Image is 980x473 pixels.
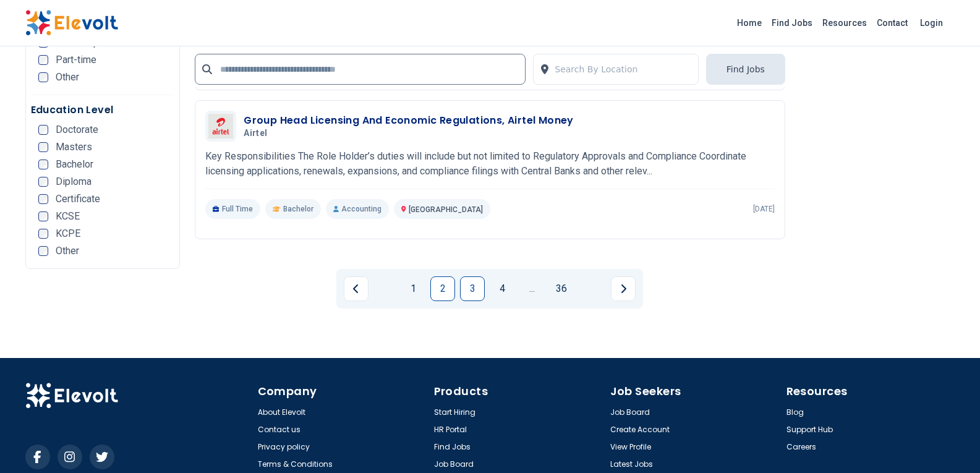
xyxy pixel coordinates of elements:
[38,142,48,152] input: Masters
[872,13,913,33] a: Contact
[786,383,955,400] h4: Resources
[38,194,48,204] input: Certificate
[490,276,514,301] a: Page 4
[817,13,872,33] a: Resources
[25,383,118,409] img: Elevolt
[610,383,779,400] h4: Job Seekers
[258,425,300,435] a: Contact us
[38,229,48,239] input: KCPE
[38,211,48,221] input: KCSE
[38,125,48,135] input: Doctorate
[258,442,310,452] a: Privacy policy
[786,425,833,435] a: Support Hub
[56,142,92,152] span: Masters
[519,276,544,301] a: Jump forward
[56,246,79,256] span: Other
[767,13,817,33] a: Find Jobs
[549,276,574,301] a: Page 36
[434,442,471,452] a: Find Jobs
[610,442,651,452] a: View Profile
[25,10,118,36] img: Elevolt
[786,442,816,452] a: Careers
[31,103,175,117] h5: Education Level
[56,72,79,82] span: Other
[56,229,80,239] span: KCPE
[258,459,333,469] a: Terms & Conditions
[913,11,950,35] a: Login
[56,160,93,169] span: Bachelor
[56,125,98,135] span: Doctorate
[56,177,92,187] span: Diploma
[56,38,99,48] span: Internship
[918,414,980,473] iframe: Chat Widget
[208,114,233,138] img: Airtel
[38,72,48,82] input: Other
[205,199,260,219] p: Full Time
[434,383,603,400] h4: Products
[56,194,100,204] span: Certificate
[205,111,775,219] a: AirtelGroup Head Licensing And Economic Regulations, Airtel MoneyAirtelKey Responsibilities The R...
[610,425,670,435] a: Create Account
[258,407,305,417] a: About Elevolt
[205,149,775,179] p: Key Responsibilities The Role Holder’s duties will include but not limited to Regulatory Approval...
[244,113,574,128] h3: Group Head Licensing And Economic Regulations, Airtel Money
[611,276,636,301] a: Next page
[258,383,427,400] h4: Company
[344,276,369,301] a: Previous page
[326,199,389,219] p: Accounting
[610,459,653,469] a: Latest Jobs
[434,407,475,417] a: Start Hiring
[401,276,425,301] a: Page 1
[786,407,804,417] a: Blog
[244,128,267,139] span: Airtel
[56,55,96,65] span: Part-time
[610,407,650,417] a: Job Board
[38,55,48,65] input: Part-time
[38,246,48,256] input: Other
[56,211,80,221] span: KCSE
[753,204,775,214] p: [DATE]
[434,425,467,435] a: HR Portal
[38,177,48,187] input: Diploma
[732,13,767,33] a: Home
[434,459,474,469] a: Job Board
[344,276,636,301] ul: Pagination
[706,54,785,85] button: Find Jobs
[38,160,48,169] input: Bachelor
[430,276,455,301] a: Page 2 is your current page
[409,205,483,214] span: [GEOGRAPHIC_DATA]
[460,276,485,301] a: Page 3
[283,204,313,214] span: Bachelor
